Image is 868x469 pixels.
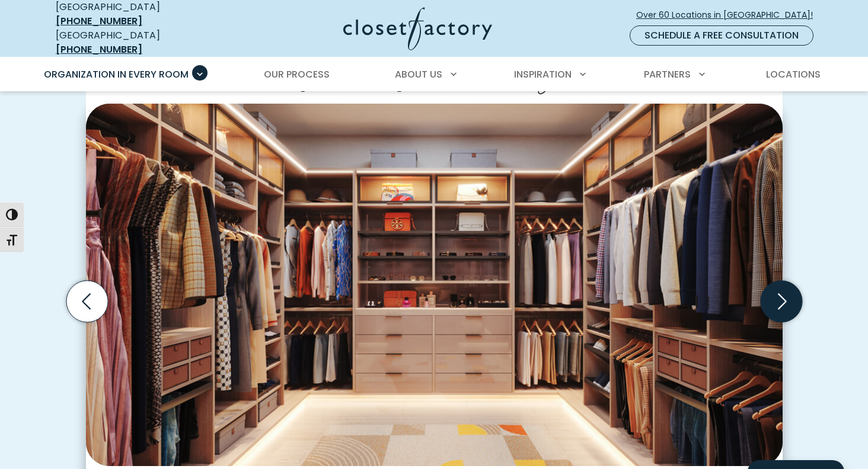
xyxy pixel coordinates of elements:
[56,28,228,57] div: [GEOGRAPHIC_DATA]
[514,68,572,81] span: Inspiration
[766,68,821,81] span: Locations
[86,104,783,466] img: Walk-in closet with Slab drawer fronts, LED-lit upper cubbies, double-hang rods, divided shelving...
[44,68,189,81] span: Organization in Every Room
[56,43,142,56] a: [PHONE_NUMBER]
[56,14,142,28] a: [PHONE_NUMBER]
[264,68,330,81] span: Our Process
[636,5,823,25] a: Over 60 Locations in [GEOGRAPHIC_DATA]!
[630,25,813,46] a: Schedule a Free Consultation
[644,68,691,81] span: Partners
[285,60,484,94] span: Space, Style and
[756,276,807,327] button: Next slide
[395,68,442,81] span: About Us
[36,58,832,91] nav: Primary Menu
[62,276,113,327] button: Previous slide
[343,7,492,50] img: Closet Factory Logo
[636,9,822,21] span: Over 60 Locations in [GEOGRAPHIC_DATA]!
